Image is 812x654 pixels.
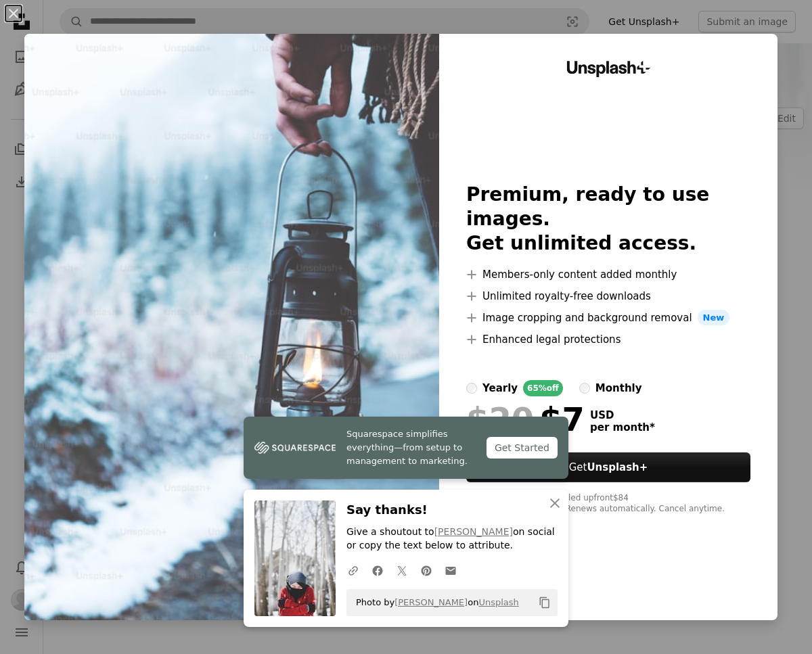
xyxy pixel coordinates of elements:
a: [PERSON_NAME] [394,597,468,607]
span: Squarespace simplifies everything—from setup to management to marketing. [346,427,476,468]
a: GetUnsplash+ [466,452,750,482]
h3: Say thanks! [346,500,558,520]
div: * When paid annually, billed upfront $84 Taxes where applicable. Renews automatically. Cancel any... [466,493,750,515]
span: per month * [590,421,655,434]
a: Share over email [438,557,463,584]
div: monthly [595,380,642,396]
span: $20 [466,402,534,437]
button: Copy to clipboard [533,591,556,614]
a: [PERSON_NAME] [434,526,513,537]
div: Get Started [487,437,558,459]
li: Enhanced legal protections [466,331,750,348]
h2: Premium, ready to use images. Get unlimited access. [466,183,750,256]
p: Give a shoutout to on social or copy the text below to attribute. [346,525,558,553]
div: yearly [482,380,518,396]
a: Share on Facebook [365,557,390,584]
span: USD [590,409,655,421]
div: 65% off [523,380,563,396]
span: Photo by on [349,592,519,613]
div: $7 [466,402,585,437]
input: monthly [579,383,590,394]
li: Unlimited royalty-free downloads [466,288,750,304]
a: Unsplash [478,597,518,607]
a: Share on Pinterest [414,557,438,584]
li: Members-only content added monthly [466,266,750,283]
img: file-1747939142011-51e5cc87e3c9 [254,438,336,458]
li: Image cropping and background removal [466,310,750,326]
strong: Unsplash+ [587,461,648,473]
a: Squarespace simplifies everything—from setup to management to marketing.Get Started [244,417,568,479]
input: yearly65%off [466,383,477,394]
a: Share on Twitter [390,557,414,584]
span: New [698,310,730,326]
